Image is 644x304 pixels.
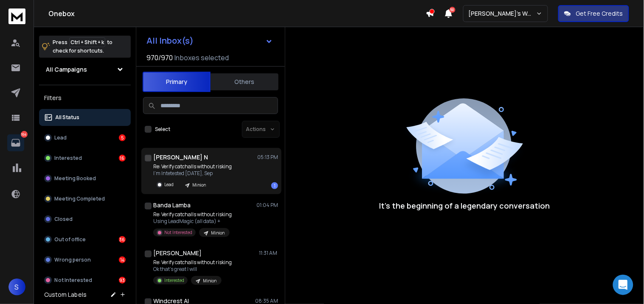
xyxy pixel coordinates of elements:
[39,129,131,146] button: Lead5
[259,250,278,257] p: 11:31 AM
[69,37,105,47] span: Ctrl + Shift + k
[119,155,126,162] div: 16
[271,182,278,189] div: 1
[256,202,278,209] p: 01:04 PM
[380,200,550,212] p: It’s the beginning of a legendary conversation
[153,201,191,209] h1: Banda Lamba
[164,181,174,188] p: Lead
[54,134,67,141] p: Lead
[44,290,87,299] h3: Custom Labels
[153,211,232,218] p: Re: Verify catchalls without risking
[450,7,456,13] span: 50
[143,72,211,92] button: Primary
[153,153,208,162] h1: [PERSON_NAME] N
[39,251,131,268] button: Wrong person14
[155,126,170,133] label: Select
[164,229,192,236] p: Not Interested
[469,9,536,18] p: [PERSON_NAME]'s Workspace
[39,190,131,207] button: Meeting Completed
[39,211,131,228] button: Closed
[153,259,232,266] p: Re: Verify catchalls without risking
[54,155,82,162] p: Interested
[119,236,126,243] div: 36
[21,131,28,138] p: 164
[558,5,629,22] button: Get Free Credits
[39,150,131,167] button: Interested16
[257,154,278,161] p: 05:13 PM
[39,170,131,187] button: Meeting Booked
[153,163,232,170] p: Re: Verify catchalls without risking
[119,257,126,263] div: 14
[54,195,105,202] p: Meeting Completed
[48,8,426,19] h1: Onebox
[153,266,232,273] p: Ok that’s great I will
[174,53,229,63] h3: Inboxes selected
[39,231,131,248] button: Out of office36
[54,175,96,182] p: Meeting Booked
[211,230,225,236] p: Minion
[54,236,86,243] p: Out of office
[153,218,232,225] p: Using LeadMagic (all data) +
[146,36,194,45] h1: All Inbox(s)
[576,9,623,18] p: Get Free Credits
[53,38,112,55] p: Press to check for shortcuts.
[153,249,202,257] h1: [PERSON_NAME]
[119,277,126,284] div: 93
[211,73,278,91] button: Others
[203,278,217,284] p: Minion
[54,216,73,223] p: Closed
[613,275,633,295] div: Open Intercom Messenger
[7,134,24,151] a: 164
[54,257,91,263] p: Wrong person
[39,109,131,126] button: All Status
[140,32,280,49] button: All Inbox(s)
[8,279,25,296] button: S
[55,114,79,121] p: All Status
[54,277,92,284] p: Not Interested
[164,277,184,284] p: Interested
[46,65,87,74] h1: All Campaigns
[39,61,131,78] button: All Campaigns
[192,182,206,188] p: Minion
[153,170,232,177] p: I'm Intetested [DATE], Sep
[119,134,126,141] div: 5
[8,8,25,24] img: logo
[146,53,173,63] span: 970 / 970
[39,272,131,289] button: Not Interested93
[39,92,131,104] h3: Filters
